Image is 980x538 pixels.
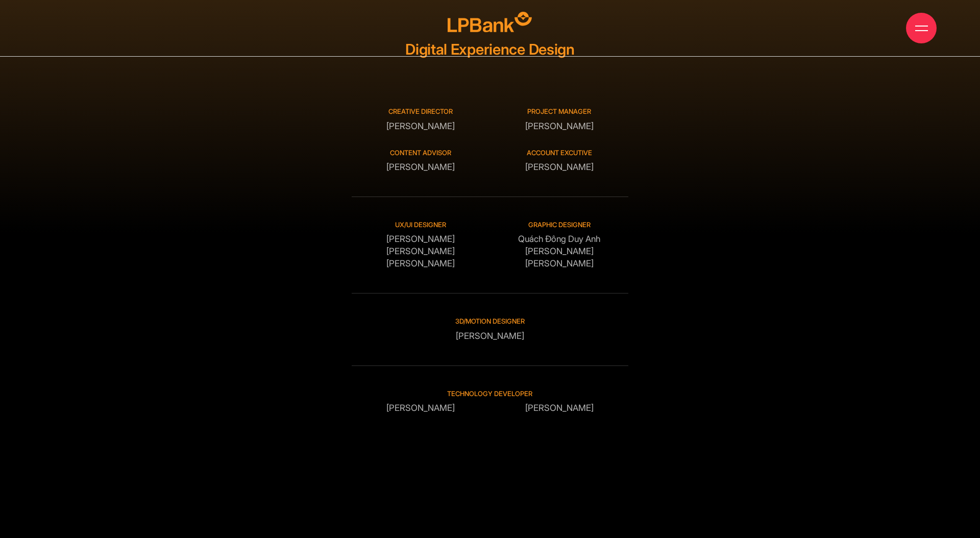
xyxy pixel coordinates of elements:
[490,148,628,157] small: Account excutive
[490,220,628,270] div: Quách Đông Duy Anh [PERSON_NAME] [PERSON_NAME]
[352,148,490,174] div: [PERSON_NAME]
[490,220,628,229] small: Graphic designer
[490,402,628,414] p: [PERSON_NAME]
[352,389,629,398] small: technology developer
[352,402,490,414] p: [PERSON_NAME]
[490,107,628,116] small: Project manager
[421,316,559,326] small: 3D/Motion designer
[490,107,628,132] div: [PERSON_NAME]
[490,148,628,174] div: [PERSON_NAME]
[352,107,490,116] small: Creative Director
[352,220,490,270] div: [PERSON_NAME] [PERSON_NAME] [PERSON_NAME]
[352,148,490,157] small: Content advisor
[421,316,559,342] div: [PERSON_NAME]
[352,220,490,229] small: UX/UI DESIGNER
[352,107,490,132] div: [PERSON_NAME]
